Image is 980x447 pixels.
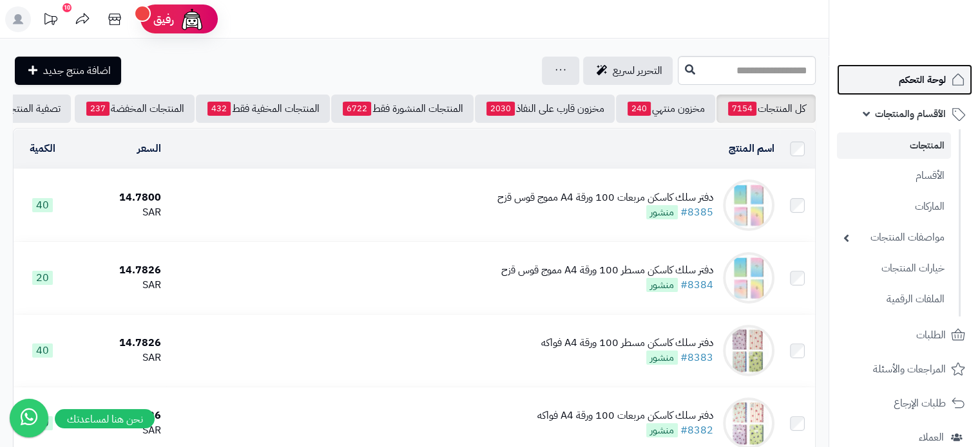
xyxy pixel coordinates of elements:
[837,132,951,159] a: المنتجات
[723,325,774,376] img: دفتر سلك كاسكن مسطر 100 ورقة A4 فواكه
[32,271,53,285] span: 20
[179,6,205,32] img: ai-face.png
[919,428,944,446] span: العملاء
[486,102,515,116] span: 2030
[728,102,756,116] span: 7154
[628,102,651,116] span: 240
[86,102,110,116] span: 237
[680,205,713,220] a: #8385
[153,12,174,27] span: رفيق
[137,141,161,156] a: السعر
[77,351,161,365] div: SAR
[837,193,951,221] a: الماركات
[729,141,774,156] a: اسم المنتج
[646,205,678,219] span: منشور
[583,57,673,85] a: التحرير لسريع
[331,95,474,123] a: المنتجات المنشورة فقط6722
[15,57,121,85] a: اضافة منتج جديد
[892,34,968,61] img: logo-2.png
[723,179,774,231] img: دفتر سلك كاسكن مربعات 100 ورقة A4 مموج قوس قزح
[613,63,662,78] span: التحرير لسريع
[77,336,161,351] div: 14.7826
[77,190,161,205] div: 14.7800
[475,95,615,123] a: مخزون قارب على النفاذ2030
[916,326,946,344] span: الطلبات
[837,224,951,251] a: مواصفات المنتجات
[837,162,951,190] a: الأقسام
[873,360,946,378] span: المراجعات والأسئلة
[343,102,371,116] span: 6722
[646,278,678,292] span: منشور
[77,423,161,438] div: SAR
[680,423,713,438] a: #8382
[837,64,972,95] a: لوحة التحكم
[62,3,72,12] div: 10
[837,354,972,385] a: المراجعات والأسئلة
[837,320,972,351] a: الطلبات
[646,351,678,365] span: منشور
[77,205,161,220] div: SAR
[537,408,713,423] div: دفتر سلك كاسكن مربعات 100 ورقة A4 فواكه
[716,95,816,123] a: كل المنتجات7154
[43,63,111,78] span: اضافة منتج جديد
[77,263,161,278] div: 14.7826
[646,423,678,437] span: منشور
[75,95,195,123] a: المنتجات المخفضة237
[875,105,946,123] span: الأقسام والمنتجات
[680,350,713,365] a: #8383
[680,277,713,293] a: #8384
[899,71,946,89] span: لوحة التحكم
[77,278,161,293] div: SAR
[207,102,231,116] span: 432
[30,141,55,156] a: الكمية
[894,394,946,412] span: طلبات الإرجاع
[837,388,972,419] a: طلبات الإرجاع
[32,198,53,212] span: 40
[497,190,713,205] div: دفتر سلك كاسكن مربعات 100 ورقة A4 مموج قوس قزح
[616,95,715,123] a: مخزون منتهي240
[196,95,330,123] a: المنتجات المخفية فقط432
[34,6,66,35] a: تحديثات المنصة
[32,343,53,358] span: 40
[837,286,951,313] a: الملفات الرقمية
[723,252,774,304] img: دفتر سلك كاسكن مسطر 100 ورقة A4 مموج قوس قزح
[501,263,713,278] div: دفتر سلك كاسكن مسطر 100 ورقة A4 مموج قوس قزح
[541,336,713,351] div: دفتر سلك كاسكن مسطر 100 ورقة A4 فواكه
[837,255,951,282] a: خيارات المنتجات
